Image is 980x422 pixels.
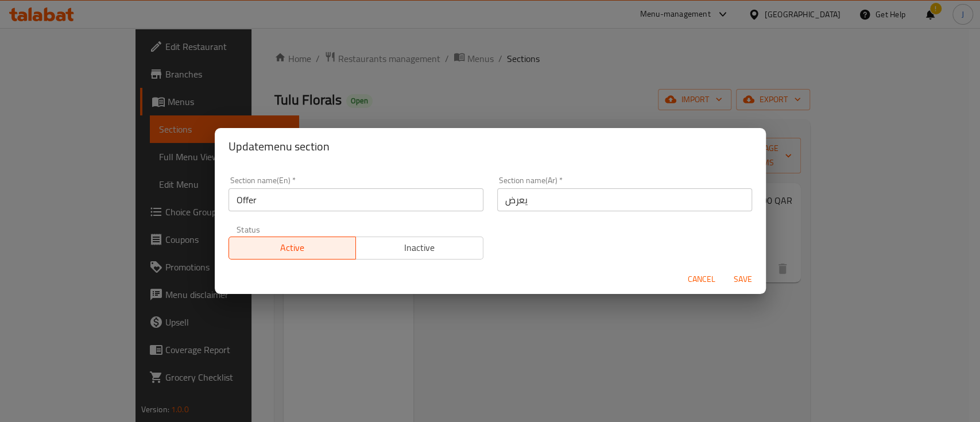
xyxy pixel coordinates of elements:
[228,237,357,260] button: Active
[228,188,483,211] input: Please enter section name(en)
[729,272,757,287] span: Save
[234,239,352,256] span: Active
[355,237,483,260] button: Inactive
[361,239,479,256] span: Inactive
[228,137,752,156] h2: Update menu section
[497,188,752,211] input: Please enter section name(ar)
[688,272,715,287] span: Cancel
[725,269,761,290] button: Save
[683,269,720,290] button: Cancel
